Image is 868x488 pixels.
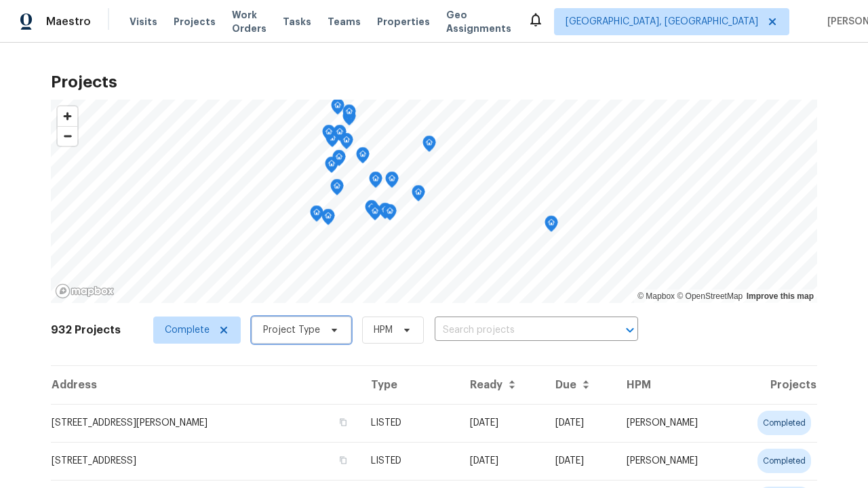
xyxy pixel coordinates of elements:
[51,442,360,480] td: [STREET_ADDRESS]
[325,157,338,178] div: Map marker
[545,404,616,442] td: [DATE]
[385,171,399,192] div: Map marker
[459,366,545,404] th: Ready
[330,179,344,200] div: Map marker
[360,404,459,442] td: LISTED
[378,203,392,224] div: Map marker
[616,404,730,442] td: [PERSON_NAME]
[340,133,353,154] div: Map marker
[332,150,346,171] div: Map marker
[377,15,430,28] span: Properties
[51,323,121,337] h2: 932 Projects
[545,366,616,404] th: Due
[55,283,115,299] a: Mapbox homepage
[321,209,335,230] div: Map marker
[51,404,360,442] td: [STREET_ADDRESS][PERSON_NAME]
[360,442,459,480] td: LISTED
[58,126,77,146] button: Zoom out
[446,8,511,35] span: Geo Assignments
[58,127,77,146] span: Zoom out
[730,366,817,404] th: Projects
[263,323,320,337] span: Project Type
[232,8,267,35] span: Work Orders
[757,449,811,473] div: completed
[616,366,730,404] th: HPM
[356,147,370,168] div: Map marker
[51,366,360,404] th: Address
[331,98,344,119] div: Map marker
[333,125,347,146] div: Map marker
[360,366,459,404] th: Type
[365,200,378,221] div: Map marker
[422,136,436,157] div: Map marker
[51,100,817,303] canvas: Map
[435,320,600,341] input: Search projects
[51,75,817,89] h2: Projects
[130,15,157,28] span: Visits
[337,416,349,428] button: Copy Address
[637,291,675,301] a: Mapbox
[342,104,356,125] div: Map marker
[566,15,758,28] span: [GEOGRAPHIC_DATA], [GEOGRAPHIC_DATA]
[757,411,811,435] div: completed
[459,404,545,442] td: [DATE]
[337,454,349,466] button: Copy Address
[283,17,311,26] span: Tasks
[383,204,397,225] div: Map marker
[174,15,216,28] span: Projects
[310,205,323,226] div: Map marker
[165,323,210,337] span: Complete
[677,291,743,301] a: OpenStreetMap
[459,442,545,480] td: [DATE]
[620,321,639,340] button: Open
[322,125,336,146] div: Map marker
[369,171,382,192] div: Map marker
[328,15,361,28] span: Teams
[46,15,91,28] span: Maestro
[545,442,616,480] td: [DATE]
[616,442,730,480] td: [PERSON_NAME]
[368,204,382,225] div: Map marker
[747,291,814,301] a: Improve this map
[374,323,393,337] span: HPM
[545,216,558,237] div: Map marker
[412,185,425,206] div: Map marker
[58,106,77,126] button: Zoom in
